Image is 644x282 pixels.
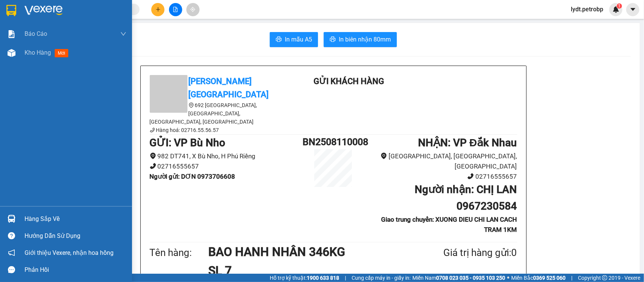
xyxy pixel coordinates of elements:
[25,264,126,276] div: Phản hồi
[120,31,126,37] span: down
[364,172,517,182] li: 02716555657
[25,248,114,257] span: Giới thiệu Vexere, nhận hoa hồng
[571,274,572,282] span: |
[407,245,517,261] div: Giá trị hàng gửi: 0
[533,275,566,281] strong: 0369 525 060
[270,32,318,47] button: printerIn mẫu A5
[208,261,407,280] h1: SL 7
[511,274,566,282] span: Miền Bắc
[155,7,161,12] span: plus
[150,101,286,126] li: 692 [GEOGRAPHIC_DATA], [GEOGRAPHIC_DATA], [GEOGRAPHIC_DATA], [GEOGRAPHIC_DATA]
[189,103,194,108] span: environment
[8,266,15,273] span: message
[364,151,517,171] li: [GEOGRAPHIC_DATA], [GEOGRAPHIC_DATA], [GEOGRAPHIC_DATA]
[169,3,182,16] button: file-add
[303,135,364,149] h1: BN2508110008
[381,153,387,159] span: environment
[190,7,195,12] span: aim
[436,275,505,281] strong: 0708 023 035 - 0935 103 250
[285,35,312,44] span: In mẫu A5
[8,49,15,57] img: warehouse-icon
[345,274,346,282] span: |
[25,213,126,225] div: Hàng sắp về
[150,126,286,134] li: Hàng hoá: 02716.55.56.57
[565,5,609,14] span: lydt.petrobp
[150,161,303,172] li: 02716555657
[507,276,509,279] span: ⚪️
[8,215,15,223] img: warehouse-icon
[25,230,126,242] div: Hướng dẫn sử dụng
[150,151,303,161] li: 982 DT741, X Bù Nho, H Phú Riềng
[150,163,156,169] span: phone
[381,216,517,233] b: Giao trung chuyển: XUONG DIEU CHI LAN CACH TRAM 1KM
[25,29,47,38] span: Báo cáo
[151,3,164,16] button: plus
[314,77,384,86] b: Gửi khách hàng
[150,245,209,261] div: Tên hàng:
[4,4,109,44] li: [PERSON_NAME][GEOGRAPHIC_DATA]
[150,127,155,133] span: phone
[186,3,200,16] button: aim
[324,32,397,47] button: printerIn biên nhận 80mm
[602,275,607,280] span: copyright
[8,232,15,239] span: question-circle
[307,275,339,281] strong: 1900 633 818
[189,77,269,99] b: [PERSON_NAME][GEOGRAPHIC_DATA]
[613,6,619,13] img: icon-new-feature
[415,183,517,212] b: Người nhận : CHỊ LAN 0967230584
[276,36,282,43] span: printer
[150,153,156,159] span: environment
[52,53,100,61] li: VP VP Bình Triệu
[330,36,336,43] span: printer
[6,5,16,16] img: logo-vxr
[339,35,391,44] span: In biên nhận 80mm
[150,136,226,149] b: GỬI : VP Bù Nho
[25,49,51,56] span: Kho hàng
[173,7,178,12] span: file-add
[467,173,474,179] span: phone
[4,53,52,61] li: VP VP Đắk Nhau
[418,136,517,149] b: NHẬN : VP Đắk Nhau
[618,3,621,9] span: 1
[8,30,15,38] img: solution-icon
[8,249,15,256] span: notification
[412,274,505,282] span: Miền Nam
[270,274,339,282] span: Hỗ trợ kỹ thuật:
[352,274,410,282] span: Cung cấp máy in - giấy in:
[626,3,639,16] button: caret-down
[617,3,622,9] sup: 1
[208,242,407,261] h1: BAO HANH NHÂN 346KG
[55,49,68,57] span: mới
[630,6,636,13] span: caret-down
[150,173,235,180] b: Người gửi : DƠN 0973706608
